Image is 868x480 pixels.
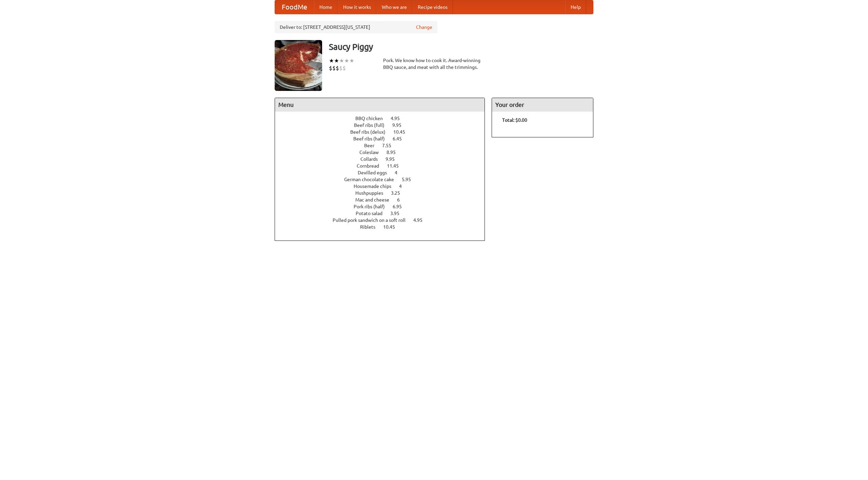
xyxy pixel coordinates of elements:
span: Beef ribs (full) [354,122,391,128]
a: German chocolate cake 5.95 [344,177,423,182]
span: 4.95 [391,116,407,121]
li: ★ [334,57,339,64]
span: BBQ chicken [355,116,390,121]
span: 6.95 [393,204,409,209]
a: Change [416,24,432,31]
span: Mac and cheese [355,197,396,203]
span: Housemade chips [354,184,398,189]
a: Home [314,0,338,14]
a: Coleslaw 8.95 [359,150,408,155]
span: 10.45 [393,129,412,135]
a: Housemade chips 4 [354,184,414,189]
b: Total: $0.00 [502,117,527,123]
span: Devilled eggs [358,170,394,175]
li: ★ [349,57,354,64]
span: Riblets [360,224,382,230]
span: Pulled pork sandwich on a soft roll [333,217,412,223]
h4: Your order [492,98,593,112]
span: 4.95 [413,217,429,223]
span: 6 [397,197,407,203]
li: ★ [329,57,334,64]
a: Beef ribs (full) 9.95 [354,122,414,128]
span: 3.95 [390,211,406,216]
li: $ [339,64,342,72]
a: Beer 7.55 [364,143,404,148]
li: $ [342,64,346,72]
span: German chocolate cake [344,177,401,182]
span: 7.55 [382,143,398,148]
div: Pork. We know how to cook it. Award-winning BBQ sauce, and meat with all the trimmings. [383,57,485,71]
li: $ [332,64,336,72]
h3: Saucy Piggy [329,40,593,54]
h4: Menu [275,98,485,112]
span: 9.95 [392,122,408,128]
span: Beef ribs (half) [353,136,392,141]
a: How it works [338,0,376,14]
li: ★ [344,57,349,64]
a: Help [565,0,586,14]
span: 11.45 [387,163,406,169]
span: Pork ribs (half) [354,204,392,209]
span: Collards [360,156,384,162]
span: Cornbread [357,163,386,169]
span: Potato salad [356,211,389,216]
li: ★ [339,57,344,64]
span: 10.45 [383,224,402,230]
a: Who we are [376,0,412,14]
span: 4 [395,170,404,175]
span: 4 [399,184,409,189]
span: 8.95 [387,150,402,155]
a: Hushpuppies 3.25 [355,190,413,196]
a: Cornbread 11.45 [357,163,411,169]
span: 3.25 [391,190,407,196]
span: Coleslaw [359,150,386,155]
a: BBQ chicken 4.95 [355,116,412,121]
a: Mac and cheese 6 [355,197,412,203]
div: Deliver to: [STREET_ADDRESS][US_STATE] [275,21,437,33]
span: Beef ribs (delux) [350,129,392,135]
a: Potato salad 3.95 [356,211,412,216]
a: Beef ribs (half) 6.45 [353,136,414,141]
span: Hushpuppies [355,190,390,196]
a: Riblets 10.45 [360,224,408,230]
a: Beef ribs (delux) 10.45 [350,129,418,135]
li: $ [329,64,332,72]
a: Pulled pork sandwich on a soft roll 4.95 [333,217,435,223]
a: Collards 9.95 [360,156,407,162]
a: Recipe videos [412,0,453,14]
span: Beer [364,143,381,148]
a: FoodMe [275,0,314,14]
a: Pork ribs (half) 6.95 [354,204,414,209]
li: $ [336,64,339,72]
span: 6.45 [393,136,409,141]
span: 5.95 [402,177,418,182]
img: angular.jpg [275,40,322,91]
span: 9.95 [386,156,401,162]
a: Devilled eggs 4 [358,170,410,175]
